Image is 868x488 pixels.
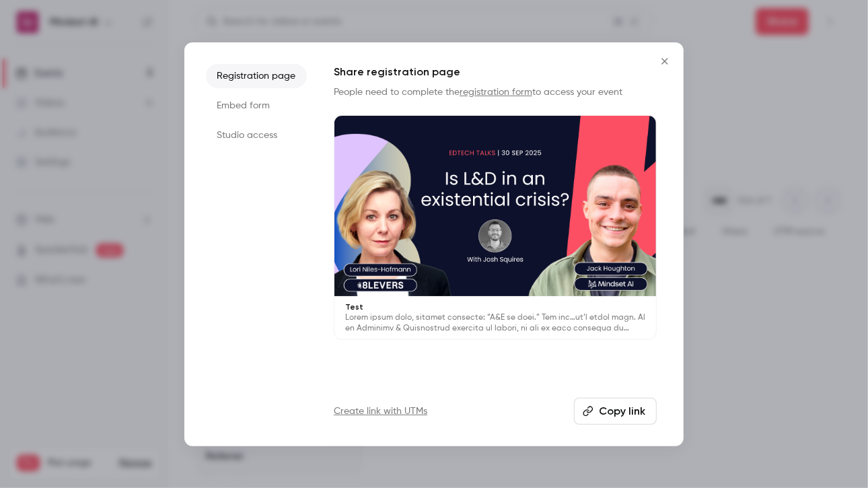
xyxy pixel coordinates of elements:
[345,302,645,312] p: Test
[334,115,657,341] a: TestLorem ipsum dolo, sitamet consecte: “A&E se doei.” Tem inc…ut’l etdol magn. Al en Adminimv & ...
[334,64,657,80] h1: Share registration page
[345,312,645,334] p: Lorem ipsum dolo, sitamet consecte: “A&E se doei.” Tem inc…ut’l etdol magn. Al en Adminimv & Quis...
[206,64,307,88] li: Registration page
[574,398,657,425] button: Copy link
[206,123,307,147] li: Studio access
[206,94,307,118] li: Embed form
[651,48,678,75] button: Close
[460,88,532,97] a: registration form
[334,85,657,99] p: People need to complete the to access your event
[334,405,427,418] a: Create link with UTMs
